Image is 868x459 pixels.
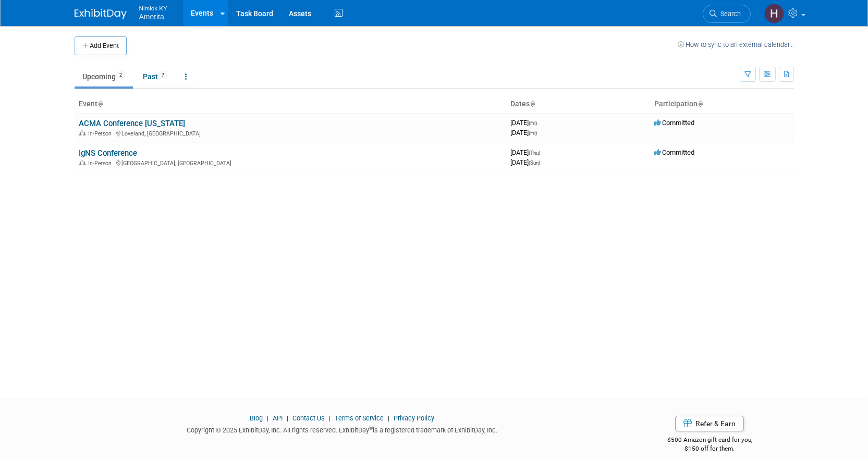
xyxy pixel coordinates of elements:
[506,95,650,113] th: Dates
[626,429,794,453] div: $500 Amazon gift card for you,
[139,2,167,13] span: Nimlok KY
[510,119,540,127] span: [DATE]
[88,130,115,137] span: In-Person
[139,13,164,21] span: Amerita
[97,100,103,108] a: Sort by Event Name
[542,148,543,156] span: -
[764,4,784,23] img: Hannah Durbin
[529,130,537,136] span: (Fri)
[529,150,540,156] span: (Thu)
[326,414,333,422] span: |
[510,129,537,137] span: [DATE]
[539,119,540,127] span: -
[158,71,167,79] span: 7
[626,444,794,453] div: $150 off for them.
[510,158,540,166] span: [DATE]
[135,67,175,86] a: Past7
[75,95,506,113] th: Event
[79,119,185,128] a: ACMA Conference [US_STATE]
[75,36,127,55] button: Add Event
[369,425,373,431] sup: ®
[703,5,751,23] a: Search
[79,148,137,158] a: IgNS Conference
[79,130,85,135] img: In-Person Event
[654,148,694,156] span: Committed
[79,158,502,167] div: [GEOGRAPHIC_DATA], [GEOGRAPHIC_DATA]
[529,160,540,166] span: (Sun)
[394,414,434,422] a: Privacy Policy
[284,414,291,422] span: |
[88,160,115,167] span: In-Person
[75,423,610,435] div: Copyright © 2025 ExhibitDay, Inc. All rights reserved. ExhibitDay is a registered trademark of Ex...
[75,67,133,86] a: Upcoming2
[79,129,502,137] div: Loveland, [GEOGRAPHIC_DATA]
[529,120,537,126] span: (Fri)
[510,148,543,156] span: [DATE]
[273,414,283,422] a: API
[75,9,127,19] img: ExhibitDay
[79,160,85,165] img: In-Person Event
[264,414,271,422] span: |
[292,414,325,422] a: Contact Us
[717,10,741,18] span: Search
[675,416,744,431] a: Refer & Earn
[678,41,794,48] a: How to sync to an external calendar...
[385,414,392,422] span: |
[650,95,794,113] th: Participation
[335,414,384,422] a: Terms of Service
[654,119,694,127] span: Committed
[698,100,703,108] a: Sort by Participation Type
[250,414,263,422] a: Blog
[116,71,125,79] span: 2
[530,100,535,108] a: Sort by Start Date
